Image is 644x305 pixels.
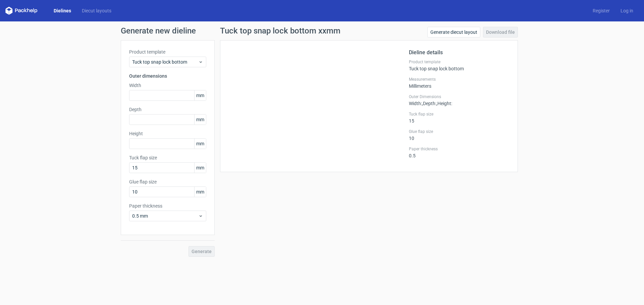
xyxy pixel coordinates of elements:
[409,129,509,141] div: 10
[409,59,509,71] div: Tuck top snap lock bottom
[409,77,509,89] div: Millimeters
[409,101,422,106] span: Width :
[587,7,615,14] a: Register
[129,154,206,161] label: Tuck flap size
[615,7,639,14] a: Log in
[409,111,509,124] div: 15
[436,101,452,106] span: , Height :
[409,129,509,134] label: Glue flap size
[121,27,523,35] h1: Generate new dieline
[220,27,340,35] h1: Tuck top snap lock bottom xxmm
[194,187,206,197] span: mm
[129,178,206,185] label: Glue flap size
[129,49,206,55] label: Product template
[129,130,206,137] label: Height
[409,59,509,65] label: Product template
[132,59,198,65] span: Tuck top snap lock bottom
[409,146,509,152] label: Paper thickness
[427,27,480,37] a: Generate diecut layout
[409,111,509,117] label: Tuck flap size
[409,77,509,82] label: Measurements
[409,146,509,158] div: 0.5
[129,73,206,79] h3: Outer dimensions
[409,49,509,57] h2: Dieline details
[194,115,206,125] span: mm
[422,101,436,106] span: , Depth :
[132,213,198,219] span: 0.5 mm
[194,163,206,173] span: mm
[129,203,206,209] label: Paper thickness
[409,94,509,99] label: Outer Dimensions
[194,139,206,149] span: mm
[48,7,76,14] a: Dielines
[194,90,206,100] span: mm
[76,7,117,14] a: Diecut layouts
[129,106,206,113] label: Depth
[129,82,206,89] label: Width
